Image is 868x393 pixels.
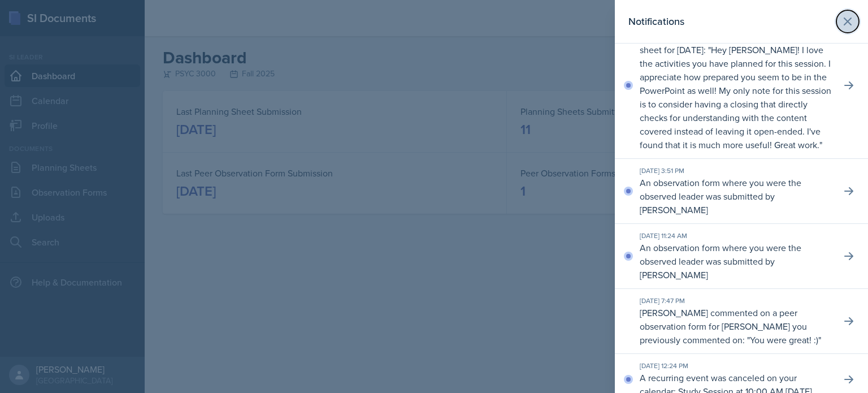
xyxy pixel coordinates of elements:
[640,176,832,217] p: An observation form where you were the observed leader was submitted by [PERSON_NAME]
[640,296,832,306] div: [DATE] 7:47 PM
[640,306,832,347] p: [PERSON_NAME] commented on a peer observation form for [PERSON_NAME] you previously commented on:...
[640,29,832,152] p: [PERSON_NAME] commented on your planning sheet for [DATE]: " "
[640,44,831,151] p: Hey [PERSON_NAME]! I love the activities you have planned for this session. I appreciate how prep...
[640,241,832,282] p: An observation form where you were the observed leader was submitted by [PERSON_NAME]
[640,166,832,176] div: [DATE] 3:51 PM
[750,334,818,346] p: You were great! :)
[628,14,684,29] h2: Notifications
[640,361,832,371] div: [DATE] 12:24 PM
[640,231,832,241] div: [DATE] 11:24 AM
